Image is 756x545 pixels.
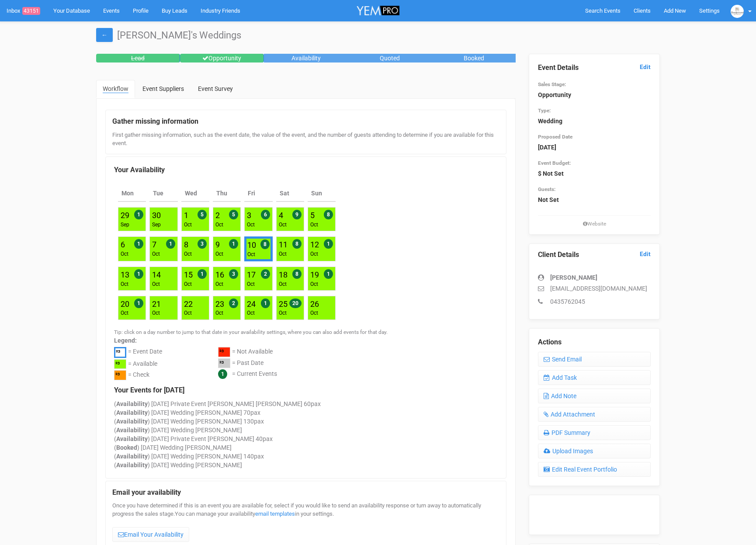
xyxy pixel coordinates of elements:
[116,462,148,469] strong: Availability
[112,488,499,498] legend: Email your availability
[218,358,230,368] div: ²³
[152,309,161,317] div: Oct
[134,269,143,279] span: 1
[116,400,148,407] strong: Availability
[96,30,660,41] h1: [PERSON_NAME]'s Weddings
[247,251,256,258] div: Oct
[538,91,571,98] strong: Opportunity
[149,185,177,202] th: Tue
[261,299,270,308] span: 1
[114,417,498,426] div: ( ) [DATE] Wedding [PERSON_NAME] 130pax
[22,7,40,15] span: 43151
[184,281,193,288] div: Oct
[247,299,256,309] a: 24
[96,54,180,62] div: Lead
[538,444,651,458] a: Upload Images
[213,185,241,202] th: Thu
[215,270,224,279] a: 16
[114,359,126,369] div: ²³
[279,250,288,258] div: Oct
[538,186,555,192] small: Guests:
[198,239,207,249] span: 3
[198,210,207,219] span: 5
[215,211,220,220] a: 2
[229,269,238,279] span: 3
[128,370,149,382] div: = Check
[218,369,227,379] span: 1
[640,250,651,258] a: Edit
[538,407,651,422] a: Add Attachment
[310,309,319,317] div: Oct
[229,299,238,308] span: 2
[261,210,270,219] span: 6
[229,210,238,219] span: 5
[121,309,129,317] div: Oct
[634,7,651,14] span: Clients
[121,240,125,249] a: 6
[152,281,161,288] div: Oct
[114,443,498,452] div: ( ) [DATE] Wedding [PERSON_NAME]
[114,370,126,380] div: ²³
[152,221,161,229] div: Sep
[116,435,148,442] strong: Availability
[116,427,148,434] strong: Availability
[538,63,651,73] legend: Event Details
[244,185,272,202] th: Fri
[180,54,264,62] div: Opportunity
[538,134,572,140] small: Proposed Date
[310,281,319,288] div: Oct
[166,239,175,249] span: 1
[247,309,256,317] div: Oct
[538,389,651,403] a: Add Note
[215,299,224,309] a: 23
[114,408,498,417] div: ( ) [DATE] Wedding [PERSON_NAME] 70pax
[116,444,137,451] strong: Booked
[134,299,143,308] span: 1
[292,239,302,249] span: 8
[184,240,188,249] a: 8
[538,337,651,347] legend: Actions
[279,299,288,309] a: 25
[134,239,143,249] span: 1
[247,211,251,220] a: 3
[279,309,288,317] div: Oct
[247,281,256,288] div: Oct
[184,299,193,309] a: 22
[116,418,148,425] strong: Availability
[152,211,161,220] a: 30
[260,240,270,249] span: 8
[585,7,621,14] span: Search Events
[538,144,556,151] strong: [DATE]
[538,196,559,203] strong: Not Set
[152,240,156,249] a: 7
[538,250,651,260] legend: Client Details
[538,297,651,306] p: 0435762045
[215,309,224,317] div: Oct
[116,453,148,460] strong: Availability
[324,239,333,249] span: 1
[229,239,238,249] span: 1
[191,80,239,97] a: Event Survey
[261,269,270,279] span: 2
[348,54,432,62] div: Quoted
[538,462,651,477] a: Edit Real Event Portfolio
[112,527,189,542] a: Email Your Availability
[114,336,498,345] label: Legend:
[198,269,207,279] span: 1
[121,281,129,288] div: Oct
[232,358,264,370] div: = Past Date
[279,281,288,288] div: Oct
[279,211,283,220] a: 4
[134,210,143,219] span: 1
[264,54,348,62] div: Availability
[215,281,224,288] div: Oct
[152,250,160,258] div: Oct
[114,347,126,358] div: ²³
[255,510,295,517] a: email templates
[136,80,191,97] a: Event Suppliers
[247,270,256,279] a: 17
[538,81,566,87] small: Sales Stage:
[292,210,302,219] span: 9
[128,347,162,359] div: = Event Date
[324,210,333,219] span: 8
